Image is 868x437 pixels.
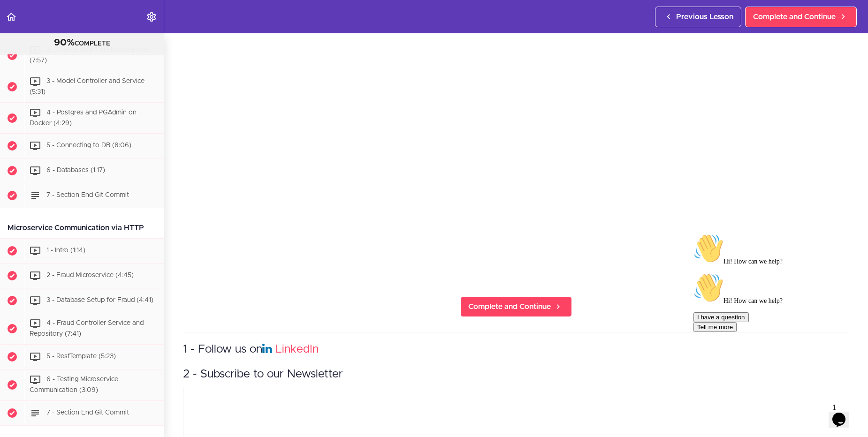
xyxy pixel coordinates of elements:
span: 3 - Database Setup for Fraud (4:41) [46,297,153,304]
span: 3 - Model Controller and Service (5:31) [30,78,145,95]
span: 6 - Databases (1:17) [46,167,105,174]
span: Hi! How can we help? [4,28,93,35]
span: 90% [54,38,75,47]
span: 4 - Postgres and PGAdmin on Docker (4:29) [30,109,137,127]
span: 4 - Fraud Controller Service and Repository (7:41) [30,320,144,338]
h3: 2 - Subscribe to our Newsletter [183,367,849,382]
div: 👋Hi! How can we help?👋Hi! How can we help?I have a questionTell me more [4,4,173,102]
img: :wave: [4,43,34,73]
iframe: chat widget [690,230,859,395]
a: Previous Lesson [655,7,741,27]
span: Previous Lesson [676,11,733,23]
a: Complete and Continue [745,7,857,27]
span: 5 - Connecting to DB (8:06) [46,143,131,149]
button: Tell me more [4,92,47,102]
a: LinkedIn [275,344,319,355]
span: 6 - Testing Microservice Communication (3:09) [30,376,118,393]
span: Hi! How can we help? [4,68,93,75]
img: :wave: [4,4,34,34]
span: 2 - Fraud Microservice (4:45) [46,272,134,279]
span: 1 - Intro (1:14) [46,248,85,254]
span: 5 - RestTemplate (5:23) [46,353,116,360]
div: COMPLETE [12,37,152,49]
iframe: chat widget [829,399,859,428]
span: 7 - Section End Git Commit [46,409,129,416]
span: Complete and Continue [753,11,836,23]
button: I have a question [4,83,59,92]
h3: 1 - Follow us on [183,342,849,357]
svg: Settings Menu [146,11,157,23]
span: 7 - Section End Git Commit [46,192,129,199]
svg: Back to course curriculum [6,11,17,23]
